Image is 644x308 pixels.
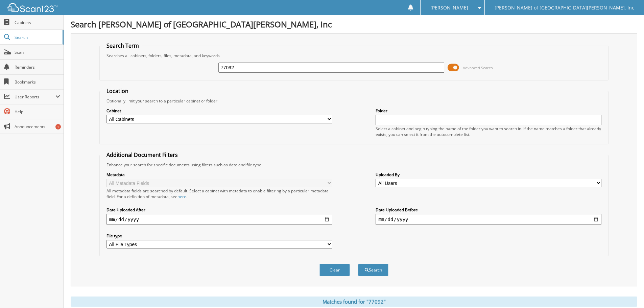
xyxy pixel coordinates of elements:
[106,108,332,114] label: Cabinet
[71,297,637,307] div: Matches found for "77092"
[15,79,60,85] span: Bookmarks
[376,126,601,137] div: Select a cabinet and begin typing the name of the folder you want to search in. If the name match...
[71,19,637,30] h1: Search [PERSON_NAME] of [GEOGRAPHIC_DATA][PERSON_NAME], Inc
[15,94,55,100] span: User Reports
[15,20,60,25] span: Cabinets
[103,53,605,58] div: Searches all cabinets, folders, files, metadata, and keywords
[376,214,601,225] input: end
[106,207,332,213] label: Date Uploaded After
[177,194,186,199] a: here
[430,6,468,10] span: [PERSON_NAME]
[15,49,60,55] span: Scan
[55,124,61,129] div: 1
[106,172,332,177] label: Metadata
[376,207,601,213] label: Date Uploaded Before
[463,65,493,70] span: Advanced Search
[106,188,332,199] div: All metadata fields are searched by default. Select a cabinet with metadata to enable filtering b...
[103,151,181,159] legend: Additional Document Filters
[103,98,605,104] div: Optionally limit your search to a particular cabinet or folder
[103,87,132,95] legend: Location
[376,172,601,177] label: Uploaded By
[358,264,388,276] button: Search
[319,264,350,276] button: Clear
[103,42,142,49] legend: Search Term
[7,3,57,12] img: scan123-logo-white.svg
[106,233,332,239] label: File type
[376,108,601,114] label: Folder
[15,124,60,129] span: Announcements
[15,34,59,40] span: Search
[495,6,634,10] span: [PERSON_NAME] of [GEOGRAPHIC_DATA][PERSON_NAME], Inc
[15,109,60,115] span: Help
[15,64,60,70] span: Reminders
[103,162,605,168] div: Enhance your search for specific documents using filters such as date and file type.
[106,214,332,225] input: start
